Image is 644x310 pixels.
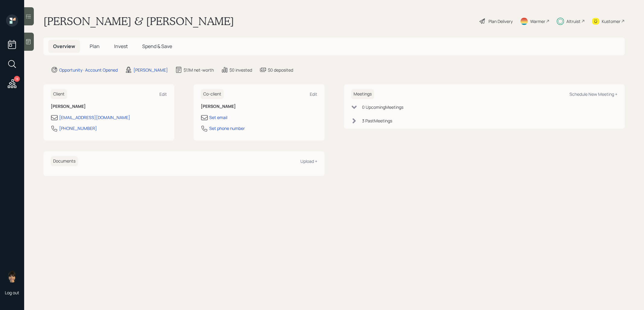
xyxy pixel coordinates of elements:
[209,114,227,121] div: Set email
[530,18,545,24] div: Warmer
[59,114,130,121] div: [EMAIL_ADDRESS][DOMAIN_NAME]
[51,89,67,99] h6: Client
[90,43,100,50] span: Plan
[201,89,224,99] h6: Co-client
[51,104,167,109] h6: [PERSON_NAME]
[362,118,392,124] div: 3 Past Meeting s
[51,156,78,166] h6: Documents
[159,91,167,97] div: Edit
[201,104,317,109] h6: [PERSON_NAME]
[114,43,128,50] span: Invest
[133,67,168,73] div: [PERSON_NAME]
[268,67,293,73] div: $0 deposited
[310,91,317,97] div: Edit
[43,15,234,28] h1: [PERSON_NAME] & [PERSON_NAME]
[6,270,18,283] img: treva-nostdahl-headshot.png
[362,104,403,110] div: 0 Upcoming Meeting s
[209,125,245,131] div: Set phone number
[351,89,374,99] h6: Meetings
[569,91,617,97] div: Schedule New Meeting +
[5,290,19,295] div: Log out
[184,67,214,73] div: $1.1M net-worth
[142,43,172,50] span: Spend & Save
[229,67,252,73] div: $0 invested
[300,158,317,164] div: Upload +
[489,18,513,24] div: Plan Delivery
[14,76,20,82] div: 18
[566,18,581,24] div: Altruist
[59,125,97,131] div: [PHONE_NUMBER]
[53,43,75,50] span: Overview
[59,67,118,73] div: Opportunity · Account Opened
[602,18,620,24] div: Kustomer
